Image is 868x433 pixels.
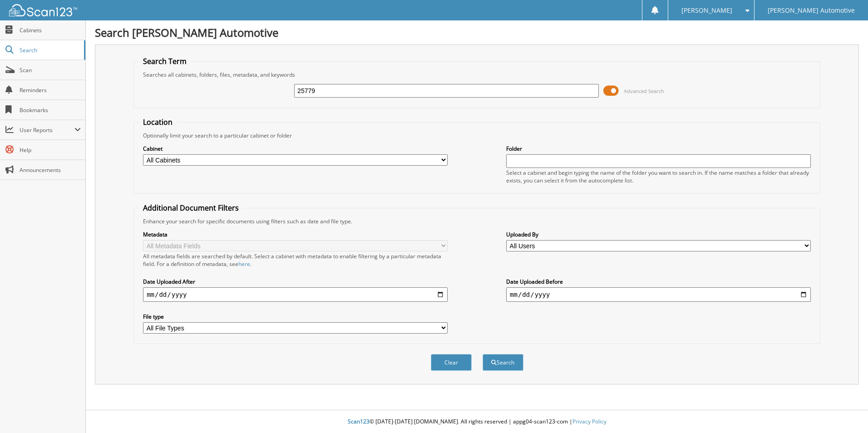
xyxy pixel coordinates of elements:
[238,260,250,268] a: here
[768,8,855,13] span: [PERSON_NAME] Automotive
[506,231,811,238] label: Uploaded By
[20,86,81,94] span: Reminders
[20,46,79,54] span: Search
[506,278,811,285] label: Date Uploaded Before
[483,354,523,371] button: Search
[143,287,448,302] input: start
[143,313,448,320] label: File type
[20,26,81,34] span: Cabinets
[431,354,472,371] button: Clear
[572,418,607,425] a: Privacy Policy
[95,25,859,40] h1: Search [PERSON_NAME] Automotive
[9,4,77,16] img: scan123-logo-white.svg
[143,278,448,285] label: Date Uploaded After
[506,169,811,184] div: Select a cabinet and begin typing the name of the folder you want to search in. If the name match...
[143,231,448,238] label: Metadata
[138,71,815,79] div: Searches all cabinets, folders, files, metadata, and keywords
[143,252,448,268] div: All metadata fields are searched by default. Select a cabinet with metadata to enable filtering b...
[86,411,868,433] div: © [DATE]-[DATE] [DOMAIN_NAME]. All rights reserved | appg04-scan123-com |
[20,66,81,74] span: Scan
[138,217,815,225] div: Enhance your search for specific documents using filters such as date and file type.
[20,166,81,174] span: Announcements
[138,132,815,139] div: Optionally limit your search to a particular cabinet or folder
[20,126,74,134] span: User Reports
[624,88,664,94] span: Advanced Search
[823,389,868,433] iframe: Chat Widget
[138,117,177,127] legend: Location
[348,418,370,425] span: Scan123
[138,56,191,66] legend: Search Term
[506,287,811,302] input: end
[138,203,243,213] legend: Additional Document Filters
[20,146,81,154] span: Help
[506,145,811,153] label: Folder
[20,106,81,114] span: Bookmarks
[681,8,732,13] span: [PERSON_NAME]
[143,145,448,153] label: Cabinet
